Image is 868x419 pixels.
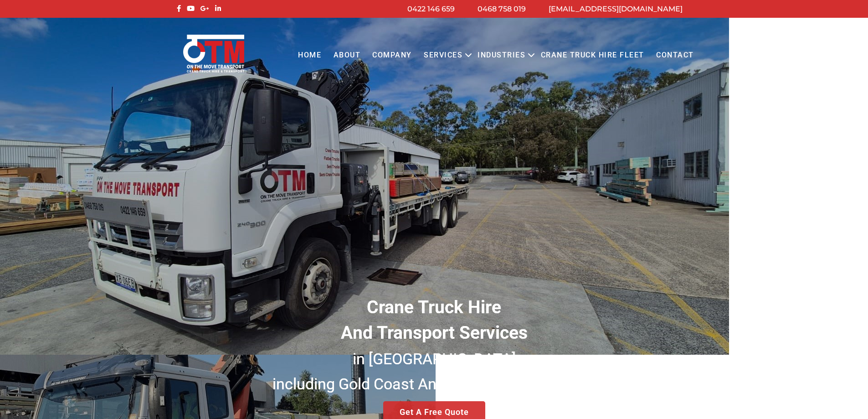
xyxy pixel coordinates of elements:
a: Services [418,43,468,68]
a: 0422 146 659 [407,5,455,13]
a: Industries [472,43,531,68]
small: in [GEOGRAPHIC_DATA] including Gold Coast And [GEOGRAPHIC_DATA] [272,350,596,393]
a: Contact [650,43,700,68]
a: About [327,43,366,68]
a: [EMAIL_ADDRESS][DOMAIN_NAME] [549,5,683,13]
a: Home [292,43,327,68]
a: COMPANY [366,43,418,68]
a: 0468 758 019 [478,5,526,13]
a: Crane Truck Hire Fleet [534,43,650,68]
